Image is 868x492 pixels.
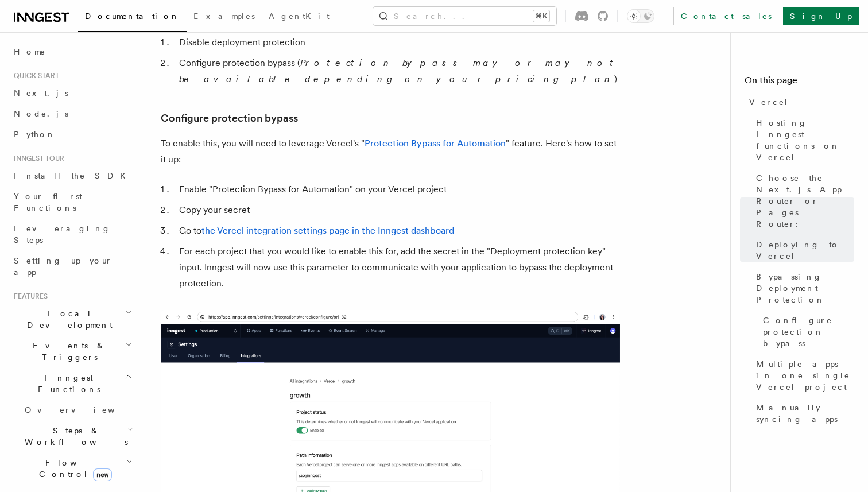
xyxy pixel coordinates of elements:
[176,202,620,218] li: Copy your secret
[751,168,854,234] a: Choose the Next.js App Router or Pages Router:
[9,292,48,301] span: Features
[20,400,135,420] a: Overview
[373,7,556,25] button: Search...⌘K
[9,103,135,124] a: Node.js
[745,92,854,113] a: Vercel
[9,41,135,62] a: Home
[20,425,128,448] span: Steps & Workflows
[783,7,859,25] a: Sign Up
[763,315,854,349] span: Configure protection bypass
[745,73,854,92] h4: On this page
[756,172,854,230] span: Choose the Next.js App Router or Pages Router:
[187,3,262,31] a: Examples
[193,11,255,21] span: Examples
[751,113,854,168] a: Hosting Inngest functions on Vercel
[14,192,82,212] span: Your first Functions
[176,223,620,239] li: Go to
[262,3,336,31] a: AgentKit
[9,218,135,250] a: Leveraging Steps
[756,358,854,393] span: Multiple apps in one single Vercel project
[9,83,135,103] a: Next.js
[756,239,854,262] span: Deploying to Vercel
[749,96,789,108] span: Vercel
[758,310,854,354] a: Configure protection bypass
[9,186,135,218] a: Your first Functions
[751,266,854,310] a: Bypassing Deployment Protection
[751,354,854,397] a: Multiple apps in one single Vercel project
[9,308,125,331] span: Local Development
[14,88,68,98] span: Next.js
[756,271,854,305] span: Bypassing Deployment Protection
[673,7,778,25] a: Contact sales
[751,397,854,429] a: Manually syncing apps
[179,57,618,84] em: Protection bypass may or may not be available depending on your pricing plan
[365,138,506,149] a: Protection Bypass for Automation
[9,124,135,145] a: Python
[201,225,454,236] a: the Vercel integration settings page in the Inngest dashboard
[161,135,620,168] p: To enable this, you will need to leverage Vercel's " " feature. Here's how to set it up:
[14,109,68,118] span: Node.js
[9,340,125,363] span: Events & Triggers
[85,11,180,21] span: Documentation
[14,130,56,139] span: Python
[9,367,135,400] button: Inngest Functions
[9,71,59,80] span: Quick start
[756,117,854,163] span: Hosting Inngest functions on Vercel
[751,234,854,266] a: Deploying to Vercel
[627,9,654,23] button: Toggle dark mode
[161,110,298,126] a: Configure protection bypass
[25,405,143,414] span: Overview
[78,3,187,32] a: Documentation
[9,250,135,282] a: Setting up your app
[14,256,113,277] span: Setting up your app
[176,181,620,197] li: Enable "Protection Bypass for Automation" on your Vercel project
[20,420,135,452] button: Steps & Workflows
[9,154,64,163] span: Inngest tour
[9,335,135,367] button: Events & Triggers
[176,55,620,87] li: Configure protection bypass ( )
[9,303,135,335] button: Local Development
[20,457,126,480] span: Flow Control
[176,34,620,51] li: Disable deployment protection
[269,11,330,21] span: AgentKit
[756,402,854,425] span: Manually syncing apps
[93,468,112,481] span: new
[20,452,135,485] button: Flow Controlnew
[533,10,549,22] kbd: ⌘K
[14,224,111,245] span: Leveraging Steps
[14,171,133,180] span: Install the SDK
[14,46,46,57] span: Home
[9,165,135,186] a: Install the SDK
[176,243,620,292] li: For each project that you would like to enable this for, add the secret in the "Deployment protec...
[9,372,124,395] span: Inngest Functions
